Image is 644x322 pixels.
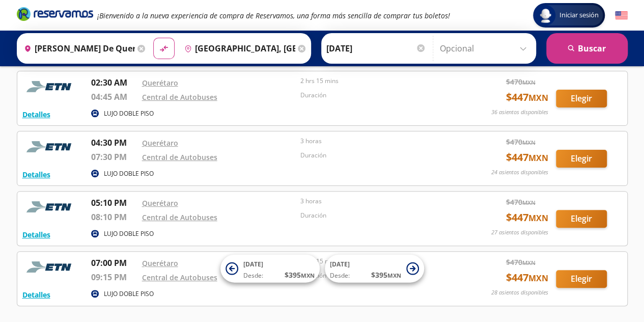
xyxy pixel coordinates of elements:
a: Central de Autobuses [142,92,217,102]
span: $ 447 [506,210,548,225]
input: Opcional [440,36,531,61]
span: Desde: [243,271,263,280]
button: Elegir [556,270,607,288]
p: LUJO DOBLE PISO [104,229,154,238]
span: $ 470 [506,137,536,147]
small: MXN [528,212,548,224]
p: 02:30 AM [91,76,137,89]
small: MXN [522,78,536,86]
input: Buscar Origen [20,36,135,61]
p: LUJO DOBLE PISO [104,109,154,118]
span: $ 395 [371,270,401,280]
a: Central de Autobuses [142,212,217,222]
span: $ 447 [506,150,548,165]
p: 28 asientos disponibles [491,288,548,297]
button: Detalles [22,229,50,240]
img: RESERVAMOS [22,137,78,157]
i: Brand Logo [17,6,93,21]
button: Detalles [22,169,50,180]
small: MXN [301,272,315,279]
small: MXN [522,139,536,146]
span: Iniciar sesión [555,10,603,20]
span: [DATE] [330,260,350,269]
span: $ 447 [506,90,548,105]
span: $ 447 [506,270,548,285]
input: Elegir Fecha [326,36,426,61]
p: LUJO DOBLE PISO [104,289,154,299]
button: Buscar [546,33,628,64]
small: MXN [528,92,548,103]
button: [DATE]Desde:$395MXN [220,255,320,283]
a: Querétaro [142,258,178,268]
button: Elegir [556,210,607,228]
p: Duración [300,91,454,100]
p: 27 asientos disponibles [491,228,548,237]
p: 3 horas [300,137,454,146]
p: 04:45 AM [91,91,137,103]
button: [DATE]Desde:$395MXN [325,255,424,283]
img: RESERVAMOS [22,76,78,97]
p: 36 asientos disponibles [491,108,548,117]
span: $ 470 [506,197,536,207]
a: Central de Autobuses [142,273,217,282]
img: RESERVAMOS [22,257,78,277]
input: Buscar Destino [180,36,295,61]
p: 09:15 PM [91,271,137,283]
img: RESERVAMOS [22,197,78,217]
small: MXN [522,259,536,266]
button: Detalles [22,109,50,120]
button: Detalles [22,289,50,300]
span: $ 470 [506,76,536,87]
button: Elegir [556,150,607,168]
em: ¡Bienvenido a la nueva experiencia de compra de Reservamos, una forma más sencilla de comprar tus... [97,11,450,20]
a: Querétaro [142,198,178,208]
a: Central de Autobuses [142,152,217,162]
p: 07:00 PM [91,257,137,269]
p: LUJO DOBLE PISO [104,169,154,178]
a: Querétaro [142,138,178,148]
small: MXN [528,273,548,284]
a: Brand Logo [17,6,93,24]
span: $ 470 [506,257,536,267]
p: Duración [300,151,454,160]
p: 2 hrs 15 mins [300,76,454,86]
span: $ 395 [285,270,315,280]
p: 24 asientos disponibles [491,168,548,177]
button: Elegir [556,90,607,108]
p: 3 horas [300,197,454,206]
p: Duración [300,211,454,220]
small: MXN [528,152,548,164]
button: English [615,9,628,22]
p: 04:30 PM [91,137,137,149]
p: 08:10 PM [91,211,137,223]
span: Desde: [330,271,350,280]
span: [DATE] [243,260,263,269]
p: 05:10 PM [91,197,137,209]
small: MXN [387,272,401,279]
small: MXN [522,199,536,206]
a: Querétaro [142,78,178,88]
p: 07:30 PM [91,151,137,163]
